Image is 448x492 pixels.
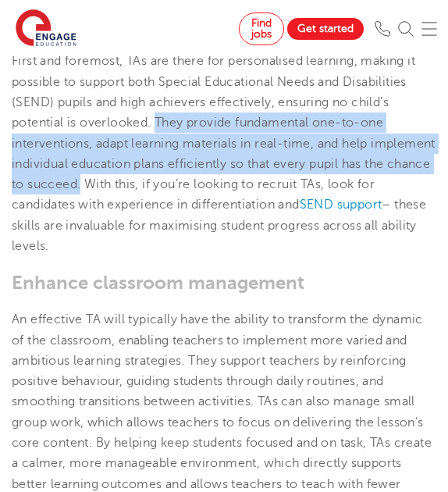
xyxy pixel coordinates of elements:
[12,272,304,294] span: Enhance classroom management
[375,21,390,37] img: Phone
[287,18,364,40] a: Get started
[398,21,414,37] img: Search
[421,21,437,37] img: Mobile Menu
[300,198,382,212] a: SEND support
[12,198,426,253] span: – these skills are invaluable for maximising student progress across all ability levels.
[16,9,76,48] img: Engage Education
[239,12,284,45] a: Find jobs
[251,17,272,40] span: Find jobs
